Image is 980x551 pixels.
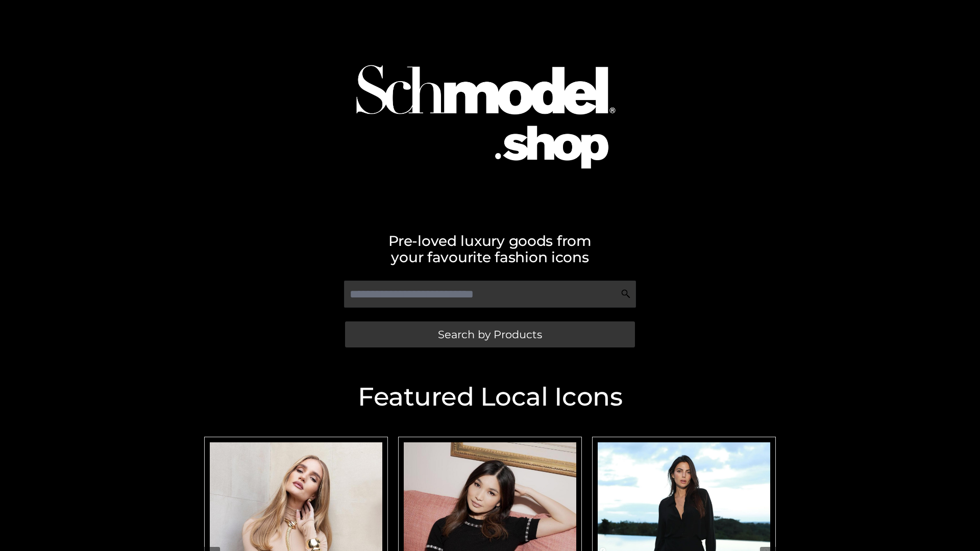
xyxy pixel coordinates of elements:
h2: Featured Local Icons​ [199,384,781,410]
h2: Pre-loved luxury goods from your favourite fashion icons [199,233,781,265]
img: Search Icon [621,289,631,299]
a: Search by Products [345,321,635,347]
span: Search by Products [438,329,542,340]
